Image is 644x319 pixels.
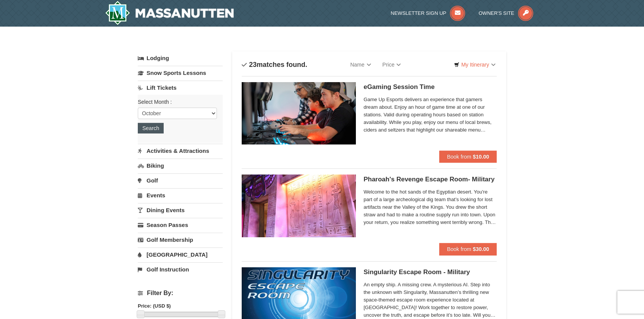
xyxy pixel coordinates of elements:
span: Welcome to the hot sands of the Egyptian desert. You're part of a large archeological dig team th... [363,188,497,226]
span: An empty ship. A missing crew. A mysterious AI. Step into the unknown with Singularity, Massanutt... [363,281,497,319]
a: Dining Events [138,203,223,217]
a: Biking [138,159,223,173]
a: Massanutten Resort [105,1,234,25]
a: [GEOGRAPHIC_DATA] [138,248,223,262]
a: Owner's Site [479,10,534,16]
a: Snow Sports Lessons [138,66,223,80]
button: Book from $30.00 [439,243,497,255]
span: Book from [447,154,471,160]
a: Newsletter Sign Up [391,10,465,16]
span: Book from [447,246,471,252]
span: Newsletter Sign Up [391,10,446,16]
strong: $10.00 [473,154,489,160]
button: Book from $10.00 [439,151,497,163]
h4: matches found. [242,61,307,68]
h5: Pharoah's Revenge Escape Room- Military [363,176,497,183]
a: Golf Instruction [138,262,223,276]
label: Select Month : [138,98,217,106]
a: Name [344,57,376,72]
a: Golf [138,173,223,187]
a: Lift Tickets [138,81,223,95]
a: Price [377,57,407,72]
a: Season Passes [138,218,223,232]
span: Game Up Esports delivers an experience that gamers dream about. Enjoy an hour of game time at one... [363,96,497,134]
a: Events [138,188,223,202]
span: 23 [249,61,257,68]
h4: Filter By: [138,290,223,297]
img: 6619913-410-20a124c9.jpg [242,175,356,237]
a: My Itinerary [449,59,501,70]
strong: $30.00 [473,246,489,252]
span: Owner's Site [479,10,515,16]
img: Massanutten Resort Logo [105,1,234,25]
h5: Singularity Escape Room - Military [363,268,497,276]
img: 19664770-34-0b975b5b.jpg [242,82,356,144]
a: Lodging [138,51,223,65]
a: Activities & Attractions [138,144,223,158]
button: Search [138,123,164,133]
strong: Price: (USD $) [138,303,171,309]
h5: eGaming Session Time [363,83,497,91]
a: Golf Membership [138,233,223,247]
